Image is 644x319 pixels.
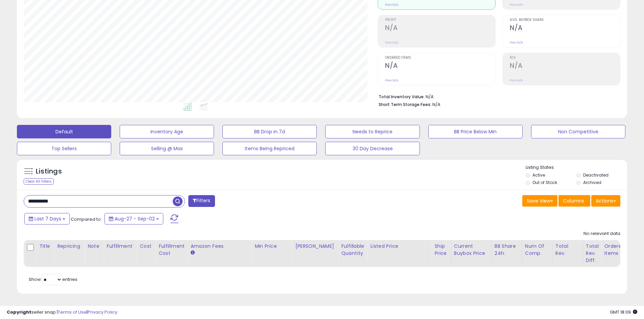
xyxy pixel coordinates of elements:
h2: N/A [385,62,495,71]
div: Num of Comp. [525,243,550,257]
div: Ship Price [434,243,448,257]
label: Active [532,172,545,178]
div: Min Price [255,243,289,250]
small: Prev: N/A [385,41,398,45]
span: Aug-27 - Sep-02 [115,215,155,222]
h2: N/A [510,24,620,33]
div: Title [39,243,51,250]
span: Profit [385,18,495,22]
h2: N/A [385,24,495,33]
button: Selling @ Max [120,142,214,155]
div: Total Rev. [555,243,580,257]
button: Inventory Age [120,125,214,138]
button: Non Competitive [531,125,625,138]
button: Filters [188,195,215,207]
button: Save View [522,195,557,207]
div: Repricing [57,243,82,250]
span: Show: entries [29,276,77,283]
button: Top Sellers [17,142,111,155]
button: Default [17,125,111,138]
label: Deactivated [583,172,609,178]
div: Listed Price [370,243,429,250]
button: BB Drop in 7d [222,125,317,138]
div: BB Share 24h. [495,243,519,257]
button: BB Price Below Min [428,125,523,138]
h5: Listings [36,167,62,176]
div: [PERSON_NAME] [295,243,335,250]
div: seller snap | | [7,309,117,316]
b: Short Term Storage Fees: [379,102,431,107]
button: Aug-27 - Sep-02 [104,213,163,224]
small: Prev: N/A [385,78,398,82]
div: Ordered Items [604,243,629,257]
span: Ordered Items [385,56,495,60]
span: ROI [510,56,620,60]
small: Amazon Fees. [190,250,194,256]
span: N/A [432,101,440,108]
small: Prev: N/A [510,78,523,82]
button: 30 Day Decrease [325,142,420,155]
small: Prev: N/A [510,41,523,45]
div: Fulfillment [106,243,134,250]
span: 2025-09-10 18:09 GMT [610,309,637,315]
b: Total Inventory Value: [379,94,425,100]
h2: N/A [510,62,620,71]
small: Prev: N/A [385,3,398,7]
div: Current Buybox Price [454,243,489,257]
a: Terms of Use [58,309,87,315]
small: Prev: N/A [510,3,523,7]
span: Columns [563,197,584,204]
div: Cost [140,243,153,250]
li: N/A [379,92,615,100]
button: Last 7 Days [24,213,70,224]
div: Fulfillment Cost [159,243,185,257]
div: Total Rev. Diff. [586,243,599,264]
span: Last 7 Days [34,215,61,222]
label: Out of Stock [532,180,557,185]
span: Avg. Buybox Share [510,18,620,22]
div: Fulfillable Quantity [341,243,364,257]
span: Compared to: [71,216,102,222]
div: Note [88,243,101,250]
button: Actions [591,195,620,207]
p: Listing States: [526,164,627,171]
div: Clear All Filters [24,178,54,185]
button: Items Being Repriced [222,142,317,155]
label: Archived [583,180,601,185]
strong: Copyright [7,309,31,315]
div: Amazon Fees [190,243,249,250]
button: Needs to Reprice [325,125,420,138]
button: Columns [558,195,590,207]
div: No relevant data [583,231,620,237]
a: Privacy Policy [88,309,117,315]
